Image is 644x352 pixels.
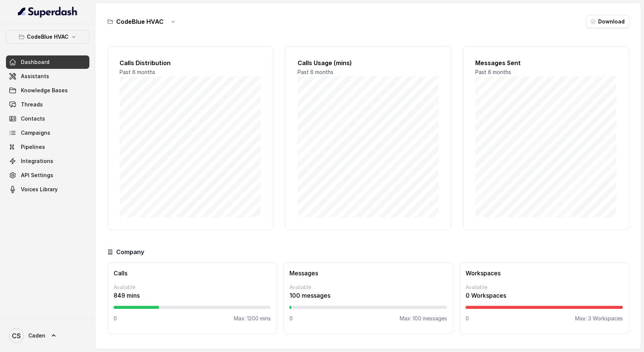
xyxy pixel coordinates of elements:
[27,32,69,41] p: CodeBlue HVAC
[6,325,89,346] a: Caden
[234,315,271,322] p: Max: 1200 mins
[116,17,164,26] h3: CodeBlue HVAC
[21,186,58,193] span: Voices Library
[21,101,43,108] span: Threads
[21,172,53,179] span: API Settings
[114,291,271,300] p: 849 mins
[466,291,623,300] p: 0 Workspaces
[6,98,89,111] a: Threads
[466,284,623,291] p: Available
[400,315,447,322] p: Max: 100 messages
[6,140,89,154] a: Pipelines
[586,15,629,28] button: Download
[114,284,271,291] p: Available
[289,291,447,300] p: 100 messages
[289,284,447,291] p: Available
[21,58,50,66] span: Dashboard
[6,30,89,44] button: CodeBlue HVAC
[475,69,511,75] span: Past 6 months
[18,6,78,18] img: light.svg
[575,315,623,322] p: Max: 3 Workspaces
[6,183,89,196] a: Voices Library
[21,157,53,165] span: Integrations
[298,58,439,67] h2: Calls Usage (mins)
[114,269,271,278] h3: Calls
[21,73,49,80] span: Assistants
[21,87,68,94] span: Knowledge Bases
[6,70,89,83] a: Assistants
[6,169,89,182] a: API Settings
[6,55,89,69] a: Dashboard
[12,332,21,340] text: CS
[6,84,89,97] a: Knowledge Bases
[120,58,261,67] h2: Calls Distribution
[6,112,89,125] a: Contacts
[120,69,155,75] span: Past 6 months
[6,126,89,140] a: Campaigns
[116,247,144,256] h3: Company
[21,129,50,137] span: Campaigns
[28,332,45,339] span: Caden
[21,143,45,151] span: Pipelines
[466,269,623,278] h3: Workspaces
[6,154,89,168] a: Integrations
[289,269,447,278] h3: Messages
[298,69,333,75] span: Past 6 months
[114,315,117,322] p: 0
[21,115,45,122] span: Contacts
[466,315,469,322] p: 0
[289,315,293,322] p: 0
[475,58,617,67] h2: Messages Sent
